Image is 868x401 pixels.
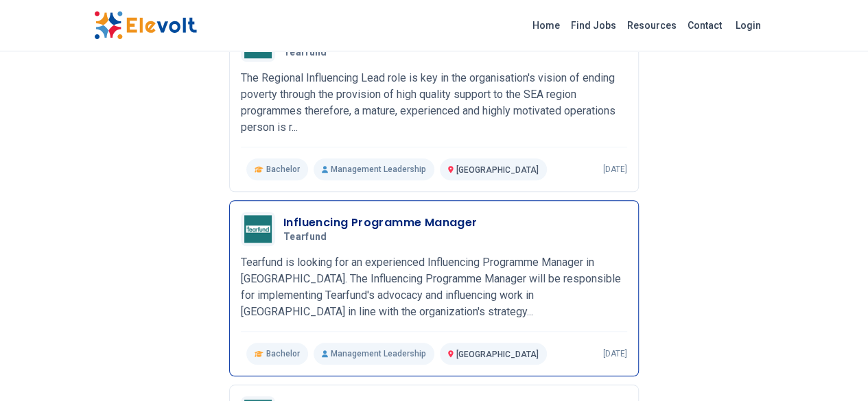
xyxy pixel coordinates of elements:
span: [GEOGRAPHIC_DATA] [456,165,539,175]
a: Login [727,12,769,39]
iframe: Chat Widget [799,335,868,401]
img: Elevolt [94,11,197,40]
h3: Influencing Programme Manager [283,215,478,231]
p: [DATE] [603,164,627,175]
a: Resources [622,14,682,36]
p: [DATE] [603,348,627,359]
a: Find Jobs [565,14,622,36]
p: Management Leadership [314,158,434,180]
span: Bachelor [266,164,300,175]
a: Home [527,14,565,36]
a: TearfundInfluencing Programme ManagerTearfundTearfund is looking for an experienced Influencing P... [241,212,627,365]
a: Contact [682,14,727,36]
p: Management Leadership [314,343,434,365]
p: The Regional Influencing Lead role is key in the organisation's vision of ending poverty through ... [241,70,627,136]
span: [GEOGRAPHIC_DATA] [456,350,539,359]
span: Bachelor [266,348,300,359]
p: Tearfund is looking for an experienced Influencing Programme Manager in [GEOGRAPHIC_DATA]. The In... [241,254,627,320]
img: Tearfund [244,215,272,243]
span: Tearfund [283,47,327,59]
a: TearfundRegional Influencing LeadTearfundThe Regional Influencing Lead role is key in the organis... [241,27,627,180]
span: Tearfund [283,231,327,243]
